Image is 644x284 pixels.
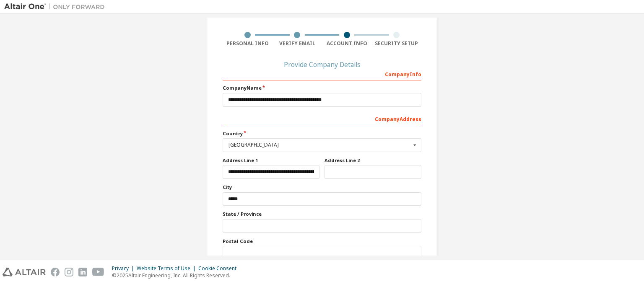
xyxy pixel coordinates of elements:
div: Company Info [223,67,421,80]
img: instagram.svg [65,268,73,276]
div: Personal Info [223,40,273,47]
div: Verify Email [273,40,322,47]
div: Privacy [112,265,137,272]
img: facebook.svg [51,268,60,276]
label: Address Line 2 [325,157,421,164]
label: Country [223,130,421,137]
div: Website Terms of Use [137,265,198,272]
label: Company Name [223,85,421,91]
img: Altair One [4,3,109,11]
label: Address Line 1 [223,157,319,164]
div: Security Setup [372,40,422,47]
label: City [223,184,421,191]
div: Company Address [223,112,421,125]
div: [GEOGRAPHIC_DATA] [229,142,411,147]
div: Account Info [322,40,372,47]
img: linkedin.svg [78,268,87,276]
img: altair_logo.svg [3,268,46,276]
div: Provide Company Details [223,62,421,67]
label: Postal Code [223,238,421,245]
p: © 2025 Altair Engineering, Inc. All Rights Reserved. [112,272,241,279]
img: youtube.svg [92,268,104,276]
label: State / Province [223,211,421,217]
div: Cookie Consent [198,265,241,272]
